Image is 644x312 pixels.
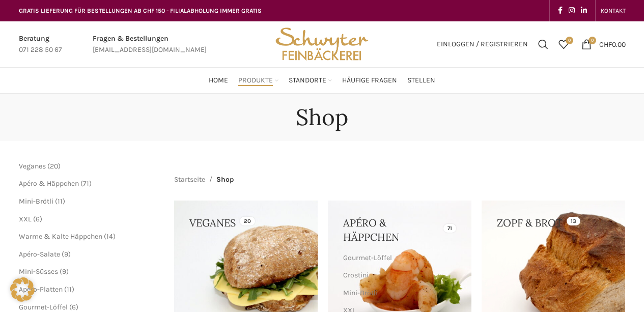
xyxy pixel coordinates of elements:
[533,34,553,54] a: Suchen
[342,76,397,86] span: Häufige Fragen
[599,40,612,48] span: CHF
[272,39,372,48] a: Site logo
[343,249,454,267] a: Gourmet-Löffel
[19,179,79,188] a: Apéro & Häppchen
[36,215,40,223] span: 6
[50,162,58,171] span: 20
[578,4,590,18] a: Linkedin social link
[19,250,60,259] a: Apéro-Salate
[566,37,573,44] span: 0
[576,34,631,54] a: 0 CHF0.00
[19,33,62,56] a: Infobox link
[62,267,66,276] span: 9
[343,267,454,284] a: Crostini
[553,34,574,54] a: 0
[209,76,228,86] span: Home
[72,303,76,311] span: 6
[289,70,332,91] a: Standorte
[238,70,278,91] a: Produkte
[209,70,228,91] a: Home
[216,174,234,185] span: Shop
[174,174,205,185] a: Startseite
[19,162,46,171] a: Veganes
[407,76,435,86] span: Stellen
[432,34,533,54] a: Einloggen / Registrieren
[19,215,32,223] a: XXL
[407,70,435,91] a: Stellen
[19,7,262,14] span: GRATIS LIEFERUNG FÜR BESTELLUNGEN AB CHF 150 - FILIALABHOLUNG IMMER GRATIS
[296,104,348,131] h1: Shop
[19,232,102,241] a: Warme & Kalte Häppchen
[272,21,372,67] img: Bäckerei Schwyter
[238,76,273,86] span: Produkte
[555,4,566,18] a: Facebook social link
[343,285,454,302] a: Mini-Brötli
[566,4,578,18] a: Instagram social link
[14,70,631,91] div: Main navigation
[19,197,53,206] a: Mini-Brötli
[599,40,626,48] bdi: 0.00
[174,174,234,185] nav: Breadcrumb
[553,34,574,54] div: Meine Wunschliste
[589,37,596,44] span: 0
[67,285,72,294] span: 11
[342,70,397,91] a: Häufige Fragen
[289,76,326,86] span: Standorte
[437,41,528,48] span: Einloggen / Registrieren
[601,1,626,21] a: KONTAKT
[596,1,631,21] div: Secondary navigation
[83,179,89,188] span: 71
[93,33,207,56] a: Infobox link
[601,7,626,14] span: KONTAKT
[106,232,113,241] span: 14
[58,197,63,206] span: 11
[64,250,68,259] span: 9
